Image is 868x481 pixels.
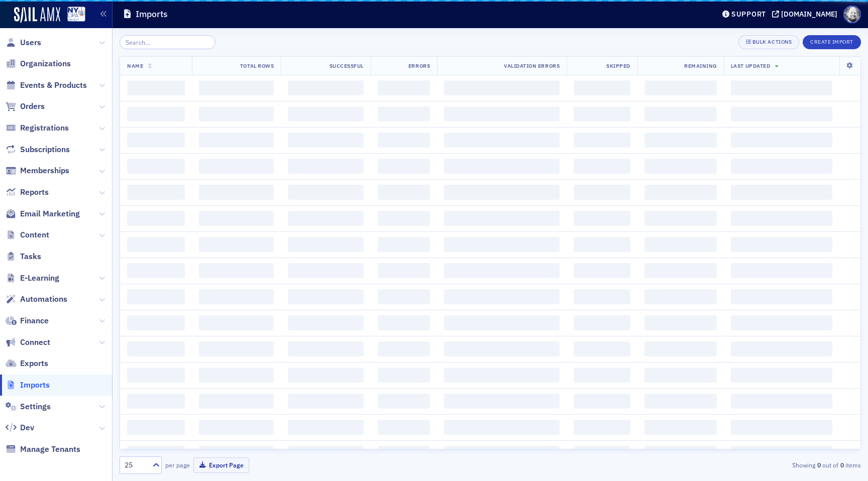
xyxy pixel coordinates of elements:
span: ‌ [574,341,630,356]
span: ‌ [127,211,185,226]
span: ‌ [288,263,364,278]
span: Exports [20,358,48,369]
span: ‌ [288,289,364,304]
span: ‌ [378,341,430,356]
span: Organizations [20,58,71,69]
span: ‌ [127,159,185,174]
span: ‌ [127,289,185,304]
a: Connect [6,337,50,348]
span: ‌ [127,446,185,461]
span: ‌ [288,315,364,330]
span: ‌ [444,420,560,435]
button: Export Page [193,457,249,473]
span: ‌ [127,394,185,409]
span: ‌ [378,315,430,330]
img: SailAMX [14,7,60,23]
span: ‌ [199,159,274,174]
span: ‌ [444,237,560,252]
span: Total Rows [240,62,274,69]
span: ‌ [199,368,274,383]
span: ‌ [288,211,364,226]
span: ‌ [731,315,832,330]
span: ‌ [127,263,185,278]
a: Registrations [6,123,69,134]
img: SailAMX [67,7,85,22]
span: ‌ [731,106,832,122]
span: Tasks [20,251,41,262]
span: Events & Products [20,80,87,91]
span: Name [127,62,143,69]
span: ‌ [127,368,185,383]
span: ‌ [644,394,717,409]
span: ‌ [378,368,430,383]
span: ‌ [731,289,832,304]
span: Connect [20,337,50,348]
span: ‌ [444,341,560,356]
span: ‌ [199,106,274,122]
span: Users [20,37,41,48]
span: ‌ [444,263,560,278]
span: ‌ [731,185,832,200]
span: ‌ [731,446,832,461]
a: Manage Tenants [6,444,80,455]
a: Orders [6,101,45,112]
span: ‌ [288,159,364,174]
span: Validation Errors [504,62,560,69]
span: ‌ [127,185,185,200]
span: ‌ [574,315,630,330]
span: ‌ [199,446,274,461]
span: ‌ [378,446,430,461]
span: ‌ [127,80,185,95]
span: ‌ [574,106,630,122]
span: ‌ [288,133,364,148]
span: ‌ [444,394,560,409]
span: ‌ [444,133,560,148]
span: ‌ [444,185,560,200]
span: ‌ [574,446,630,461]
span: E-Learning [20,273,59,284]
span: ‌ [199,80,274,95]
span: Subscriptions [20,144,70,155]
span: ‌ [199,315,274,330]
span: Email Marketing [20,208,80,219]
span: ‌ [444,315,560,330]
span: ‌ [574,394,630,409]
h1: Imports [136,8,168,20]
div: [DOMAIN_NAME] [781,10,837,19]
span: ‌ [378,106,430,122]
span: ‌ [731,263,832,278]
span: ‌ [644,315,717,330]
span: ‌ [644,159,717,174]
span: ‌ [199,133,274,148]
input: Search… [120,35,215,49]
span: ‌ [644,341,717,356]
span: ‌ [127,315,185,330]
a: Settings [6,401,51,412]
span: ‌ [574,159,630,174]
span: ‌ [731,368,832,383]
span: ‌ [378,289,430,304]
span: ‌ [127,106,185,122]
span: ‌ [644,420,717,435]
span: ‌ [444,446,560,461]
button: Create Import [803,35,861,49]
span: ‌ [378,159,430,174]
span: ‌ [574,420,630,435]
span: ‌ [127,420,185,435]
a: Exports [6,358,48,369]
span: ‌ [444,368,560,383]
span: ‌ [574,368,630,383]
span: ‌ [731,394,832,409]
span: ‌ [574,263,630,278]
span: Dev [20,422,34,433]
strong: 0 [838,460,845,469]
span: Errors [408,62,430,69]
span: ‌ [644,368,717,383]
span: ‌ [644,263,717,278]
span: ‌ [288,394,364,409]
span: ‌ [288,341,364,356]
span: ‌ [444,211,560,226]
span: Memberships [20,165,69,176]
span: ‌ [574,80,630,95]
